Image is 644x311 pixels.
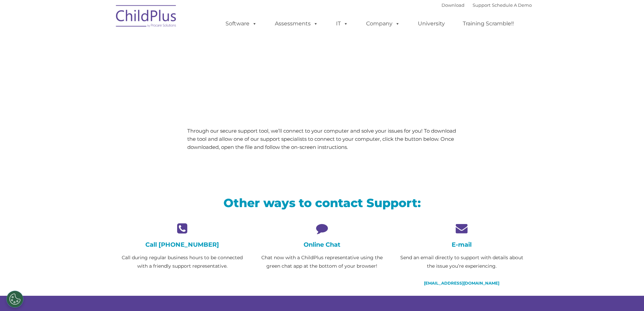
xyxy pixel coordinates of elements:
a: Download [442,2,464,8]
p: Through our secure support tool, we’ll connect to your computer and solve your issues for you! To... [187,127,457,151]
h4: Online Chat [257,241,387,248]
a: [EMAIL_ADDRESS][DOMAIN_NAME] [424,281,499,286]
a: Training Scramble!! [456,17,521,30]
font: | [442,2,532,8]
button: Cookies Settings [6,291,23,308]
a: Schedule A Demo [492,2,532,8]
p: Call during regular business hours to be connected with a friendly support representative. [118,253,247,270]
p: Chat now with a ChildPlus representative using the green chat app at the bottom of your browser! [257,253,387,270]
a: Software [219,17,264,30]
a: University [411,17,452,30]
h4: Call [PHONE_NUMBER] [118,241,247,248]
img: ChildPlus by Procare Solutions [113,0,180,34]
a: Support [473,2,491,8]
a: Assessments [268,17,325,30]
span: LiveSupport with SplashTop [118,49,371,69]
a: Company [359,17,407,30]
p: Send an email directly to support with details about the issue you’re experiencing. [397,253,526,270]
h4: E-mail [397,241,526,248]
a: IT [329,17,355,30]
h2: Other ways to contact Support: [118,195,527,210]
